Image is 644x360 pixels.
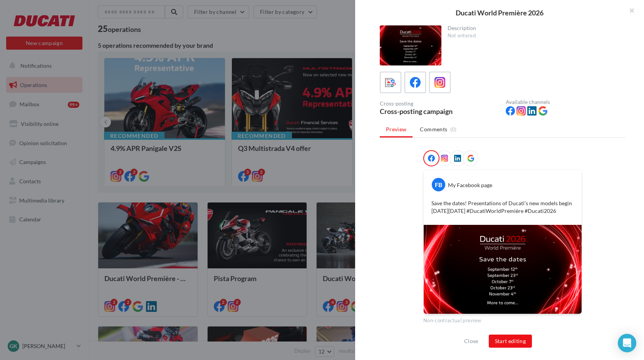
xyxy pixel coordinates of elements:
[448,25,620,31] div: Description
[506,99,626,105] div: Available channels
[367,9,632,16] div: Ducati World Première 2026
[431,199,574,215] p: Save the dates! Presentations of Ducati’s new models begin [DATE][DATE] #DucatiWorldPremière #Duc...
[461,337,481,346] button: Close
[432,178,445,191] div: FB
[450,126,457,132] span: (0)
[448,32,620,39] div: Not entered
[448,181,492,189] div: My Facebook page
[489,335,532,348] button: Start editing
[380,108,500,115] div: Cross-posting campaign
[380,101,500,106] div: Cross-posting
[618,334,636,352] div: Open Intercom Messenger
[423,314,582,324] div: Non-contractual preview
[420,126,447,133] span: Comments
